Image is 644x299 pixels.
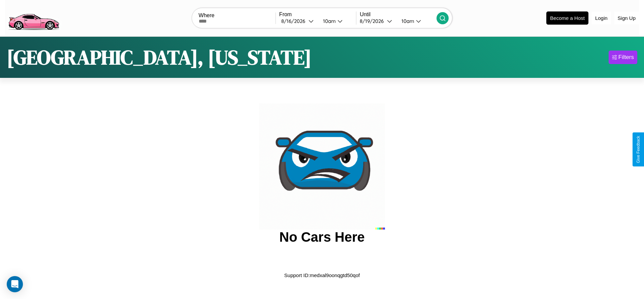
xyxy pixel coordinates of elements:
div: Filters [618,54,634,61]
h2: No Cars Here [279,230,364,245]
h1: [GEOGRAPHIC_DATA], [US_STATE] [7,43,312,71]
div: Open Intercom Messenger [7,276,23,292]
button: Login [592,12,611,24]
div: Give Feedback [636,136,641,163]
img: logo [5,3,62,32]
button: 8/16/2026 [279,18,318,25]
button: 10am [396,18,437,25]
button: Filters [609,51,637,64]
button: 10am [318,18,356,25]
img: car [259,103,385,230]
label: Until [360,11,437,18]
div: 10am [398,18,416,24]
p: Support ID: medxal9oonqgtd50qof [284,271,360,280]
button: Become a Host [546,11,588,25]
label: From [279,11,356,18]
label: Where [199,12,276,19]
button: Sign Up [614,12,639,24]
div: 8 / 19 / 2026 [360,18,387,24]
div: 10am [320,18,337,24]
div: 8 / 16 / 2026 [281,18,309,24]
